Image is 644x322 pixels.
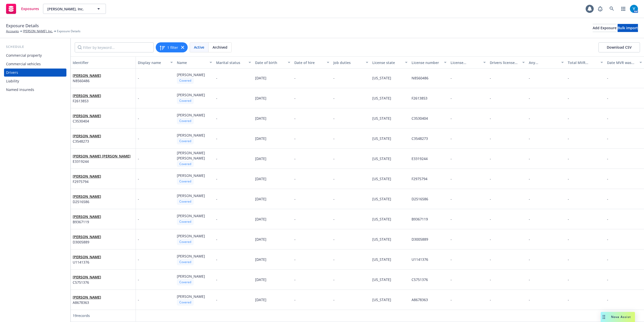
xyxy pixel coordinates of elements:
[138,156,139,161] span: -
[372,76,391,80] span: [US_STATE]
[255,237,266,242] span: [DATE]
[73,275,101,279] a: [PERSON_NAME]
[73,174,101,179] a: [PERSON_NAME]
[6,22,39,29] span: Exposure Details
[294,217,296,221] span: -
[451,176,452,181] span: -
[177,193,205,198] span: [PERSON_NAME]
[216,116,217,121] span: -
[490,96,491,101] span: -
[73,199,101,204] span: D2516586
[294,176,296,181] span: -
[529,136,530,141] span: -
[412,116,428,121] span: C3530404
[294,197,296,201] span: -
[294,257,296,262] span: -
[529,277,530,282] span: -
[216,76,217,80] span: -
[412,156,428,161] span: E3319244
[490,176,491,181] span: -
[73,133,101,139] span: [PERSON_NAME]
[292,56,331,69] button: Date of hire
[4,60,66,68] a: Commercial vehicles
[605,56,644,69] button: Date MVR was last pulled
[73,113,101,118] a: [PERSON_NAME]
[488,56,527,69] button: Drivers license status
[333,257,335,262] span: -
[294,116,296,121] span: -
[412,197,428,201] span: D2516586
[372,277,391,282] span: [US_STATE]
[607,136,608,141] span: -
[593,24,617,32] button: Add Exposure
[372,96,391,101] span: [US_STATE]
[451,156,452,161] span: -
[6,77,19,85] div: Liability
[294,156,296,161] span: -
[73,239,101,245] span: D3005889
[255,60,285,65] div: Date of birth
[255,96,266,101] span: [DATE]
[177,274,205,279] span: [PERSON_NAME]
[372,60,402,65] div: License state
[607,237,608,242] span: -
[255,156,266,161] span: [DATE]
[213,45,227,50] span: Archived
[568,257,569,262] span: -
[607,176,608,181] span: -
[255,277,266,282] span: [DATE]
[255,176,266,181] span: [DATE]
[73,159,131,164] span: E3319244
[73,93,101,98] a: [PERSON_NAME]
[451,197,452,201] span: -
[216,156,217,161] span: -
[607,217,608,221] span: -
[568,277,569,282] span: -
[214,56,253,69] button: Marital status
[73,153,131,159] span: [PERSON_NAME] [PERSON_NAME]
[529,297,530,302] span: -
[372,136,391,141] span: [US_STATE]
[73,300,101,305] span: A8678363
[529,237,530,242] span: -
[73,194,101,199] span: [PERSON_NAME]
[412,176,427,181] span: F2975794
[529,76,530,80] span: -
[73,139,101,144] span: C3548273
[333,197,335,201] span: -
[177,161,194,167] div: Covered
[451,60,480,65] div: License expiration date
[294,297,296,302] span: -
[255,217,266,221] span: [DATE]
[601,312,607,322] div: Drag to move
[490,76,491,80] span: -
[6,60,41,68] div: Commercial vehicles
[177,133,205,138] span: [PERSON_NAME]
[73,60,134,65] div: Identifier
[618,24,638,32] button: Bulk import
[71,56,136,69] button: Identifier
[73,295,101,300] span: [PERSON_NAME]
[73,260,101,265] span: U1141376
[412,237,428,242] span: D3005889
[73,179,101,184] span: F2975794
[194,45,204,50] span: Active
[372,197,391,201] span: [US_STATE]
[73,194,101,199] a: [PERSON_NAME]
[412,96,427,101] span: F2613853
[138,116,139,121] span: -
[138,237,139,242] span: -
[451,96,452,101] span: -
[73,280,101,285] span: C5751376
[73,98,101,104] span: F2613853
[568,217,569,221] span: -
[177,279,194,285] div: Covered
[294,60,324,65] div: Date of hire
[607,60,636,65] div: Date MVR was last pulled
[255,257,266,262] span: [DATE]
[73,118,101,124] span: C3530404
[568,297,569,302] span: -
